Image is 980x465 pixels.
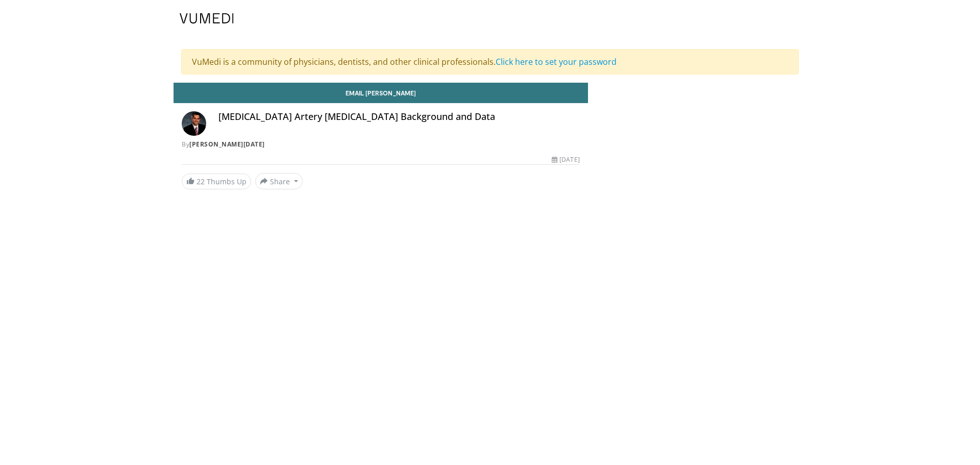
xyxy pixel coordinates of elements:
[181,49,799,75] div: VuMedi is a community of physicians, dentists, and other clinical professionals.
[552,155,579,164] div: [DATE]
[218,111,580,123] h4: [MEDICAL_DATA] Artery [MEDICAL_DATA] Background and Data
[182,174,251,189] a: 22 Thumbs Up
[182,111,206,136] img: Avatar
[197,177,205,186] span: 22
[189,140,265,149] a: [PERSON_NAME][DATE]
[174,83,588,103] a: Email [PERSON_NAME]
[496,56,617,67] a: Click here to set your password
[180,13,234,23] img: VuMedi Logo
[255,173,303,189] button: Share
[182,140,580,149] div: By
